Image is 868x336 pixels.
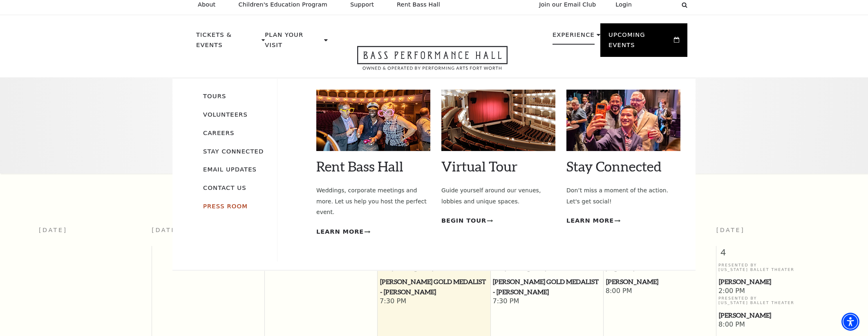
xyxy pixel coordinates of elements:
span: 7:30 PM [492,297,601,306]
p: Presented By [US_STATE] Ballet Theater [718,296,827,305]
span: 4 [716,246,829,262]
div: Accessibility Menu [841,313,859,331]
span: [PERSON_NAME] [606,277,714,287]
span: [PERSON_NAME] [719,310,827,320]
p: Support [350,1,374,8]
span: Learn More [566,216,614,226]
a: Volunteers [203,111,248,118]
span: Learn More [316,227,364,237]
img: Virtual Tour [441,90,555,151]
p: Weddings, corporate meetings and more. Let us help you host the perfect event. [316,185,430,218]
a: Learn More Stay Connected [566,216,620,226]
a: Virtual Tour [441,158,517,174]
a: Email Updates [203,166,257,173]
p: Plan Your Visit [265,30,322,55]
span: 2:00 PM [718,287,827,296]
a: Contact Us [203,184,246,191]
span: Begin Tour [441,216,486,226]
a: Rent Bass Hall [316,158,403,174]
img: Stay Connected [566,90,680,151]
span: [PERSON_NAME] [719,277,827,287]
span: [DATE] [716,227,745,233]
p: Upcoming Events [608,30,672,55]
p: About [198,1,215,8]
span: [PERSON_NAME] Gold Medalist - [PERSON_NAME] [493,277,601,297]
th: [DATE] [152,222,264,246]
a: Stay Connected [566,158,662,174]
a: Cliburn Gold Medalist - Aristo Sham [380,277,488,297]
a: Stay Connected [203,148,264,155]
span: 7:30 PM [380,297,488,306]
select: Select: [645,1,674,9]
p: Experience [553,30,595,45]
p: Children's Education Program [238,1,327,8]
img: Rent Bass Hall [316,90,430,151]
p: Rent Bass Hall [397,1,440,8]
a: Peter Pan [718,277,827,287]
a: Learn More Rent Bass Hall [316,227,370,237]
p: Don’t miss a moment of the action. Let's get social! [566,185,680,207]
p: Tickets & Events [196,30,260,55]
a: Tours [203,92,226,99]
span: 8:00 PM [718,320,827,329]
a: Peter Pan [606,277,714,287]
p: Presented By [US_STATE] Ballet Theater [718,263,827,272]
span: 8:00 PM [606,287,714,296]
a: Peter Pan [718,310,827,320]
a: Careers [203,129,235,136]
p: Guide yourself around our venues, lobbies and unique spaces. [441,185,555,207]
th: [DATE] [39,222,152,246]
a: Begin Tour [441,216,493,226]
a: Press Room [203,203,248,210]
span: [PERSON_NAME] Gold Medalist - [PERSON_NAME] [380,277,488,297]
a: Open this option [328,46,537,77]
a: Cliburn Gold Medalist - Aristo Sham [492,277,601,297]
